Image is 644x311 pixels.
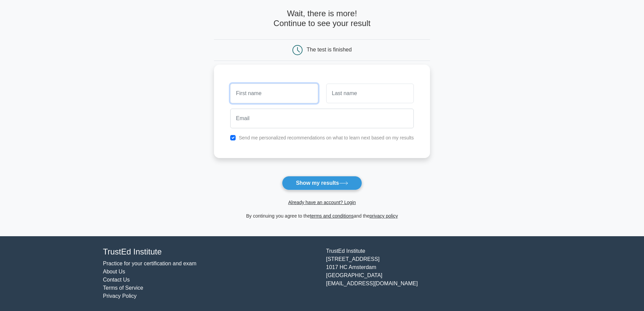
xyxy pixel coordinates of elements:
input: Email [230,109,414,128]
a: Contact Us [103,277,130,283]
a: Privacy Policy [103,293,137,299]
button: Show my results [282,176,362,190]
input: First name [230,84,318,103]
div: The test is finished [307,47,352,52]
a: About Us [103,269,125,274]
a: terms and conditions [310,213,354,219]
label: Send me personalized recommendations on what to learn next based on my results [239,135,414,140]
a: privacy policy [369,213,398,219]
input: Last name [326,84,414,103]
h4: TrustEd Institute [103,247,318,257]
a: Terms of Service [103,285,143,291]
a: Already have an account? Login [288,200,356,205]
div: TrustEd Institute [STREET_ADDRESS] 1017 HC Amsterdam [GEOGRAPHIC_DATA] [EMAIL_ADDRESS][DOMAIN_NAME] [322,247,545,300]
h4: Wait, there is more! Continue to see your result [214,9,430,28]
div: By continuing you agree to the and the [210,212,434,220]
a: Practice for your certification and exam [103,261,197,266]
